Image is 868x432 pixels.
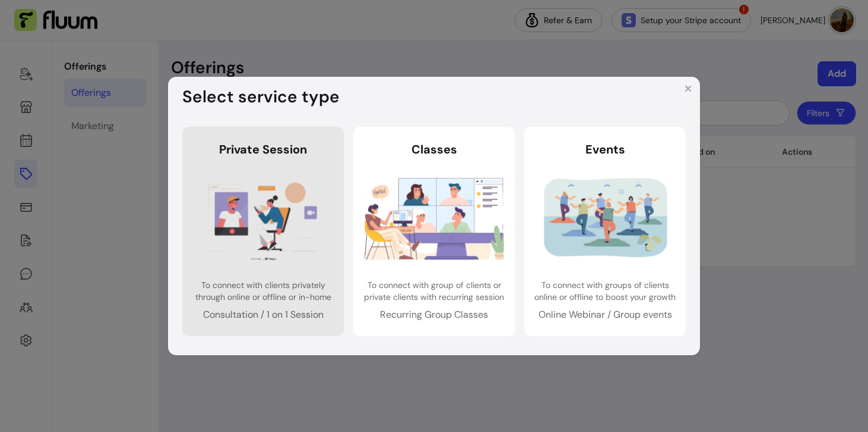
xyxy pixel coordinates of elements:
p: To connect with clients privately through online or offline or in-home [192,279,334,303]
p: Recurring Group Classes [363,308,505,322]
header: Classes [363,141,505,158]
a: Private SessionTo connect with clients privately through online or offline or in-homeConsultation... [182,127,344,336]
img: Events [536,172,675,265]
p: Consultation / 1 on 1 Session [192,308,334,322]
p: To connect with group of clients or private clients with recurring session [363,279,505,303]
header: Private Session [192,141,334,158]
p: To connect with groups of clients online or offline to boost your growth [534,279,676,303]
img: Classes [365,172,504,265]
button: Close [679,79,698,98]
p: Online Webinar / Group events [534,308,676,322]
a: EventsTo connect with groups of clients online or offline to boost your growthOnline Webinar / Gr... [524,127,686,336]
p: Select service type [182,86,340,108]
a: ClassesTo connect with group of clients or private clients with recurring sessionRecurring Group ... [353,127,515,336]
img: Private Session [194,172,333,265]
header: Events [534,141,676,158]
